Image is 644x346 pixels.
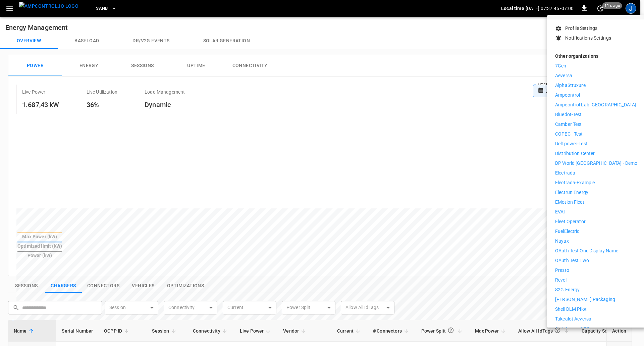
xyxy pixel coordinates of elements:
p: DP World [GEOGRAPHIC_DATA] - Demo [555,160,637,167]
p: Ampcontrol [555,92,580,99]
p: Electrada-Example [555,179,595,186]
p: Presto [555,267,569,274]
p: [PERSON_NAME] Packaging [555,296,615,303]
p: Other organizations [555,53,637,62]
p: FuelElectric [555,228,580,235]
p: S2G Energy [555,286,580,293]
p: Aeversa [555,72,572,79]
p: Profile Settings [565,25,597,32]
p: Electrun Energy [555,189,588,196]
p: Revel [555,277,567,284]
p: COPEC - Test [555,131,583,138]
p: Ampcontrol Lab [GEOGRAPHIC_DATA] [555,101,636,108]
p: Test Account 13 [555,325,589,332]
p: OAuth Test Two [555,257,589,264]
p: Shell DLM Pilot [555,306,587,313]
p: Distribution Center [555,150,595,157]
p: AlphaStruxure [555,82,586,89]
p: eMotion Fleet [555,199,584,206]
p: Nayax [555,238,569,245]
p: Takealot Aeversa [555,315,591,323]
p: 7Gen [555,62,567,69]
p: Electrada [555,169,575,177]
p: Bluedot-Test [555,111,582,118]
p: Notifications Settings [565,35,611,42]
p: OAuth Test One Display Name [555,247,619,254]
p: EVAI [555,208,565,215]
p: Camber Test [555,121,582,128]
p: Deftpower-Test [555,140,588,147]
p: Fleet Operator [555,218,586,225]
